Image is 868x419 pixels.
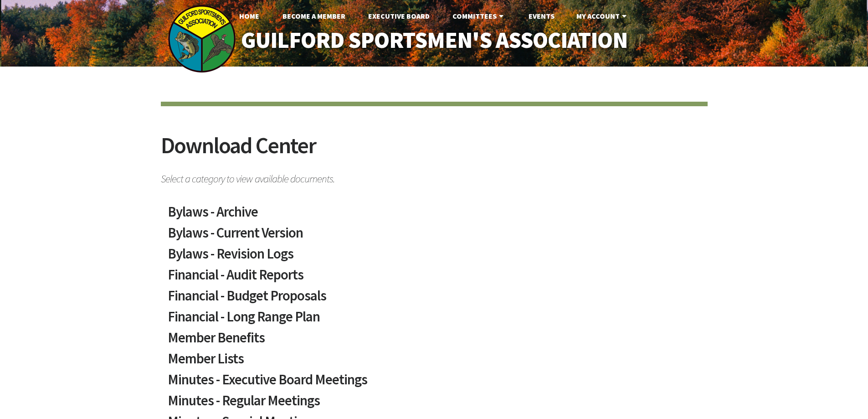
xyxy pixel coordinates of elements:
[445,7,513,25] a: Committees
[161,168,708,184] span: Select a category to view available documents.
[521,7,562,25] a: Events
[168,205,701,226] a: Bylaws - Archive
[221,21,647,60] a: Guilford Sportsmen's Association
[168,331,701,352] a: Member Benefits
[361,7,437,25] a: Executive Board
[168,310,701,331] a: Financial - Long Range Plan
[275,7,353,25] a: Become A Member
[168,268,701,289] a: Financial - Audit Reports
[168,372,701,393] a: Minutes - Executive Board Meetings
[168,247,701,268] a: Bylaws - Revision Logs
[232,7,267,25] a: Home
[168,393,701,414] a: Minutes - Regular Meetings
[168,352,701,372] a: Member Lists
[161,134,708,168] h2: Download Center
[569,7,636,25] a: My Account
[168,289,701,310] a: Financial - Budget Proposals
[168,226,701,247] a: Bylaws - Current Version
[168,5,236,73] img: logo_sm.png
